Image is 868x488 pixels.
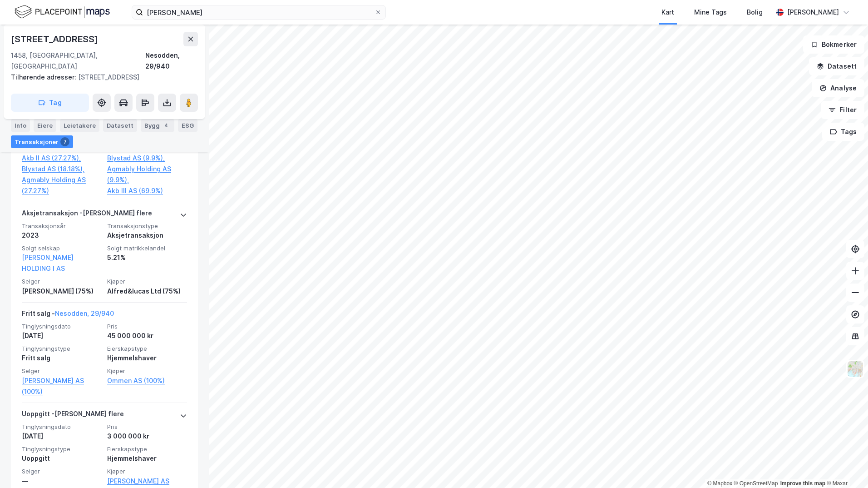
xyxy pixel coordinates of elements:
span: Selger [22,468,102,475]
div: 4 [162,121,171,130]
div: Fritt salg - [22,308,114,323]
div: Hjemmelshaver [107,453,187,464]
div: 7 [60,137,69,146]
div: Aksjetransaksjon [107,230,187,241]
a: Improve this map [780,480,825,487]
img: Z [847,360,864,378]
a: [PERSON_NAME] HOLDING I AS [22,254,74,272]
button: Analyse [812,79,864,97]
a: Akb III AS (69.9%) [107,185,187,196]
div: Nesodden, 29/940 [145,50,198,72]
div: [PERSON_NAME] (75%) [22,286,102,297]
div: Bygg [141,119,174,132]
span: Selger [22,367,102,375]
button: Tags [822,123,864,141]
span: Tinglysningsdato [22,323,102,330]
span: Eierskapstype [107,445,187,453]
div: Datasett [103,119,137,132]
input: Søk på adresse, matrikkel, gårdeiere, leietakere eller personer [143,5,375,19]
iframe: Chat Widget [823,444,868,488]
div: Bolig [747,7,763,18]
div: 45 000 000 kr [107,330,187,341]
a: Mapbox [707,480,732,487]
div: Uoppgitt [22,453,102,464]
span: Pris [107,423,187,431]
div: Eiere [34,119,56,132]
div: — [22,476,102,487]
div: Info [11,119,30,132]
span: Transaksjonsår [22,222,102,230]
span: Kjøper [107,367,187,375]
a: Nesodden, 29/940 [55,309,114,317]
div: Kart [661,7,674,18]
div: ESG [178,119,197,132]
div: Hjemmelshaver [107,353,187,364]
button: Datasett [809,57,864,75]
div: Aksjetransaksjon - [PERSON_NAME] flere [22,208,152,222]
button: Bokmerker [803,35,864,54]
span: Transaksjonstype [107,222,187,230]
div: Leietakere [60,119,99,132]
span: Selger [22,278,102,285]
span: Tinglysningstype [22,345,102,353]
div: Alfred&lucas Ltd (75%) [107,286,187,297]
div: 1458, [GEOGRAPHIC_DATA], [GEOGRAPHIC_DATA] [11,50,145,72]
a: Agmably Holding AS (27.27%) [22,174,102,196]
div: 3 000 000 kr [107,431,187,442]
a: Blystad AS (9.9%), [107,153,187,164]
a: [PERSON_NAME] AS (100%) [22,375,102,397]
div: Uoppgitt - [PERSON_NAME] flere [22,408,124,423]
a: OpenStreetMap [734,480,778,487]
span: Tilhørende adresser: [11,73,78,81]
div: Fritt salg [22,353,102,364]
a: Akb II AS (27.27%), [22,153,102,164]
div: [STREET_ADDRESS] [11,32,100,46]
span: Pris [107,323,187,330]
button: Filter [821,101,864,119]
a: Blystad AS (18.18%), [22,164,102,174]
div: [STREET_ADDRESS] [11,72,191,83]
button: Tag [11,94,89,112]
a: Agmably Holding AS (9.9%), [107,164,187,185]
span: Kjøper [107,278,187,285]
span: Solgt matrikkelandel [107,244,187,252]
div: Mine Tags [694,7,727,18]
div: [PERSON_NAME] [787,7,839,18]
div: [DATE] [22,330,102,341]
span: Tinglysningstype [22,445,102,453]
div: 5.21% [107,252,187,263]
div: 2023 [22,230,102,241]
div: [DATE] [22,431,102,442]
div: Kontrollprogram for chat [823,444,868,488]
a: Ommen AS (100%) [107,375,187,386]
img: logo.f888ab2527a4732fd821a326f86c7f29.svg [15,4,110,20]
span: Kjøper [107,468,187,475]
span: Tinglysningsdato [22,423,102,431]
span: Eierskapstype [107,345,187,353]
span: Solgt selskap [22,244,102,252]
div: Transaksjoner [11,135,73,148]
